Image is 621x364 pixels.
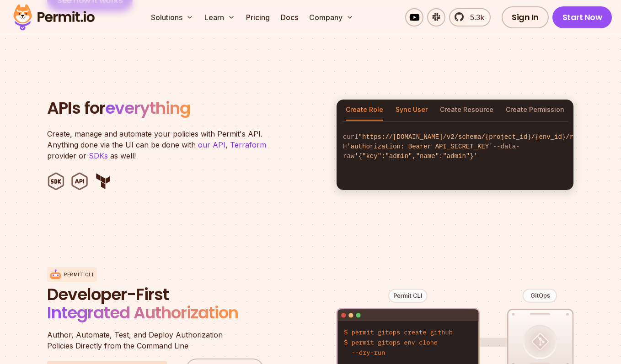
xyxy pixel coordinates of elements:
[449,8,491,26] a: 5.3k
[347,143,493,150] span: 'authorization: Bearer API_SECRET_KEY'
[201,8,239,26] button: Learn
[47,329,267,340] span: Author, Automate, Test, and Deploy Authorization
[354,153,477,160] span: '{"key":"admin","name":"admin"}'
[277,8,302,26] a: Docs
[346,100,383,121] button: Create Role
[47,329,267,351] p: Policies Directly from the Command Line
[506,100,564,121] button: Create Permission
[440,100,493,121] button: Create Resource
[47,301,238,324] span: Integrated Authorization
[47,99,325,117] h2: APIs for
[359,133,593,141] span: "https://[DOMAIN_NAME]/v2/schema/{project_id}/{env_id}/roles"
[147,8,197,26] button: Solutions
[64,271,93,278] p: Permit CLI
[47,128,276,161] p: Create, manage and automate your policies with Permit's API. Anything done via the UI can be done...
[305,8,357,26] button: Company
[242,8,273,26] a: Pricing
[465,12,484,23] span: 5.3k
[502,6,549,28] a: Sign In
[105,96,190,120] span: everything
[198,140,225,149] a: our API
[337,125,573,169] code: curl -H --data-raw
[47,285,267,304] span: Developer-First
[396,100,428,121] button: Sync User
[89,151,108,160] a: SDKs
[230,140,266,149] a: Terraform
[552,6,612,28] a: Start Now
[9,2,99,33] img: Permit logo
